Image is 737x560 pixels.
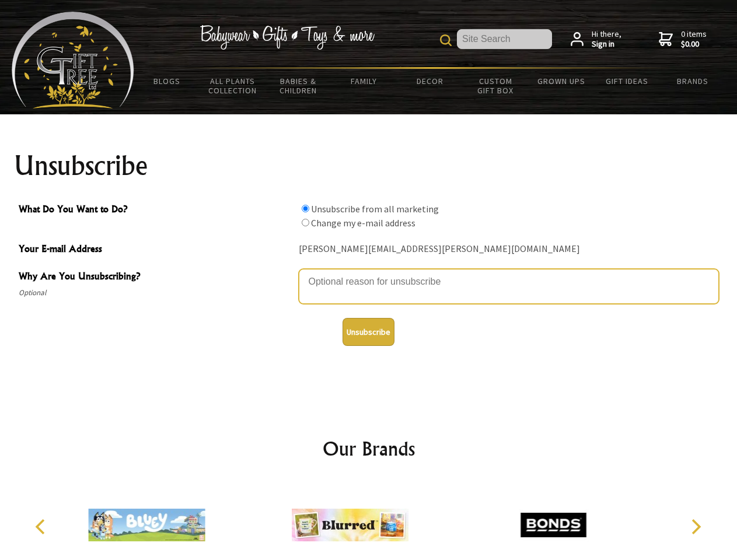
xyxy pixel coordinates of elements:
[200,25,375,50] img: Babywear - Gifts - Toys & more
[19,286,293,300] span: Optional
[571,29,621,50] a: Hi there,Sign in
[19,242,293,258] span: Your E-mail Address
[457,29,552,49] input: Site Search
[29,514,55,540] button: Previous
[302,219,309,226] input: What Do You Want to Do?
[200,69,266,103] a: All Plants Collection
[299,269,719,304] textarea: Why Are You Unsubscribing?
[528,69,594,93] a: Grown Ups
[14,152,724,180] h1: Unsubscribe
[23,435,714,463] h2: Our Brands
[440,34,452,46] img: product search
[463,69,529,103] a: Custom Gift Box
[19,269,293,286] span: Why Are You Unsubscribing?
[660,69,726,93] a: Brands
[397,69,463,93] a: Decor
[683,514,708,540] button: Next
[592,29,621,50] span: Hi there,
[681,29,707,50] span: 0 items
[12,12,134,108] img: Babyware - Gifts - Toys and more...
[592,39,621,50] strong: Sign in
[19,202,293,219] span: What Do You Want to Do?
[266,69,331,103] a: Babies & Children
[302,205,309,212] input: What Do You Want to Do?
[594,69,660,93] a: Gift Ideas
[311,203,439,215] label: Unsubscribe from all marketing
[311,217,415,229] label: Change my e-mail address
[681,39,707,50] strong: $0.00
[331,69,397,93] a: Family
[299,240,719,258] div: [PERSON_NAME][EMAIL_ADDRESS][PERSON_NAME][DOMAIN_NAME]
[659,29,707,50] a: 0 items$0.00
[134,69,200,93] a: BLOGS
[343,318,394,346] button: Unsubscribe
